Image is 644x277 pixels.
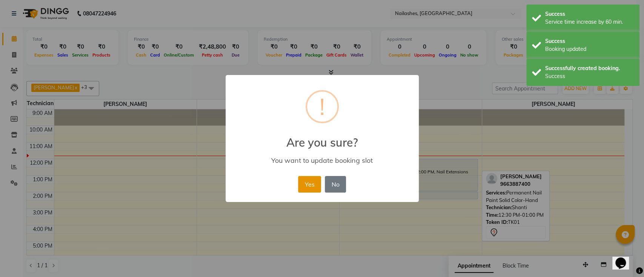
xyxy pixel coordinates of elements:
div: You want to update booking slot [236,156,407,165]
iframe: chat widget [612,247,636,269]
div: Booking updated [545,45,634,53]
h2: Are you sure? [226,127,419,149]
div: Success [545,72,634,80]
div: Service time increase by 60 min. [545,18,634,26]
div: Successfully created booking. [545,64,634,72]
button: No [325,176,346,193]
div: ! [320,92,325,122]
div: Success [545,10,634,18]
div: Success [545,37,634,45]
button: Yes [298,176,321,193]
